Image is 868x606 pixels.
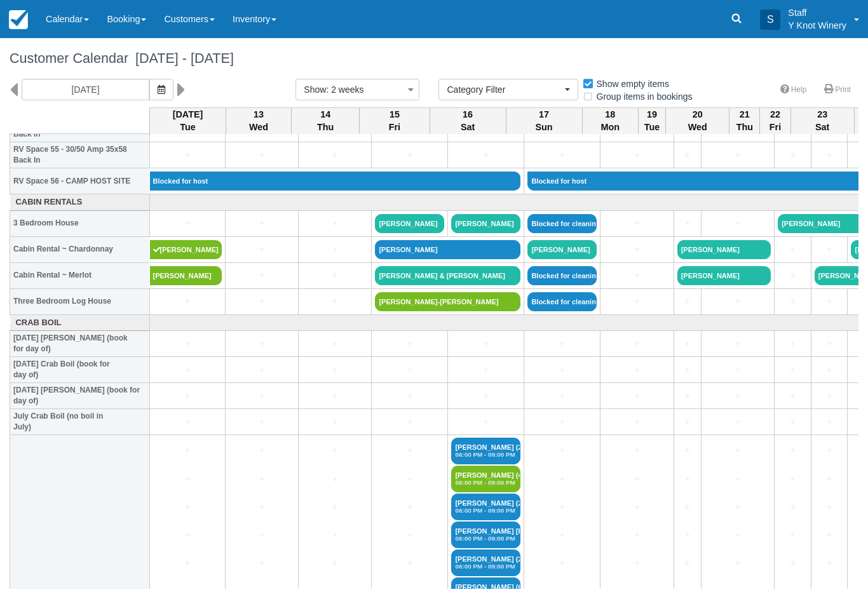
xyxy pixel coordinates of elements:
span: : 2 weeks [326,84,363,95]
a: [PERSON_NAME] [677,240,771,259]
a: + [153,501,222,514]
a: + [815,295,844,308]
a: + [229,415,295,429]
a: + [229,389,295,403]
a: + [229,295,295,308]
a: + [604,556,670,570]
a: + [677,363,698,377]
span: [DATE] - [DATE] [128,50,234,66]
a: + [375,337,444,351]
a: + [229,269,295,282]
em: 06:00 PM - 09:00 PM [455,479,517,487]
a: [PERSON_NAME] [375,240,520,259]
span: Category Filter [447,83,562,96]
a: + [375,149,444,162]
a: + [229,243,295,256]
a: + [302,363,368,377]
a: + [527,584,597,598]
a: + [705,149,771,162]
th: 23 Sat [790,107,854,134]
th: July Crab Boil (no boil in July) [10,409,150,435]
a: + [153,444,222,457]
label: Show empty items [582,74,677,93]
a: + [375,556,444,570]
a: + [677,529,698,542]
a: + [604,529,670,542]
a: + [778,269,808,282]
a: + [451,363,520,377]
th: 3 Bedroom House [10,210,150,236]
a: [PERSON_NAME] (2)06:00 PM - 09:00 PM [451,494,520,520]
a: + [815,363,844,377]
em: 06:00 PM - 09:00 PM [455,451,517,459]
a: + [153,295,222,308]
a: + [604,389,670,403]
label: Group items in bookings [582,87,701,106]
a: + [604,243,670,256]
a: + [705,389,771,403]
a: + [527,529,597,542]
a: + [229,473,295,486]
th: Cabin Rental ~ Merlot [10,262,150,288]
a: + [302,444,368,457]
th: [DATE] [PERSON_NAME] (book for day of) [10,383,150,409]
th: 16 Sat [430,107,506,134]
a: + [302,217,368,230]
a: + [527,444,597,457]
a: + [677,473,698,486]
a: + [375,473,444,486]
a: + [229,337,295,351]
a: + [778,363,808,377]
a: + [604,269,670,282]
em: 06:00 PM - 09:00 PM [455,535,517,542]
a: [PERSON_NAME] & [PERSON_NAME] [375,266,520,285]
a: + [604,149,670,162]
a: + [815,444,844,457]
a: Blocked for cleaning [527,214,597,233]
a: + [705,217,771,230]
a: + [153,415,222,429]
a: + [604,584,670,598]
a: [PERSON_NAME] [677,266,771,285]
a: + [778,295,808,308]
em: 06:00 PM - 09:00 PM [455,507,517,515]
th: 14 Thu [292,107,360,134]
a: + [705,529,771,542]
a: + [375,415,444,429]
th: 21 Thu [729,107,760,134]
a: + [705,363,771,377]
a: + [302,556,368,570]
a: + [302,389,368,403]
a: + [451,389,520,403]
a: + [705,556,771,570]
a: [PERSON_NAME] [150,266,222,285]
a: [PERSON_NAME] (4)06:00 PM - 09:00 PM [451,466,520,492]
a: + [604,295,670,308]
a: Blocked for host [150,172,521,191]
a: + [778,337,808,351]
a: + [451,149,520,162]
a: + [705,444,771,457]
a: + [705,473,771,486]
button: Category Filter [438,79,578,100]
a: + [229,444,295,457]
a: Blocked for cleaning [527,292,597,311]
a: + [302,501,368,514]
a: + [778,389,808,403]
a: + [677,337,698,351]
a: + [527,473,597,486]
span: Show empty items [582,79,679,88]
a: + [302,295,368,308]
a: + [375,444,444,457]
a: + [604,444,670,457]
th: 19 Tue [638,107,665,134]
a: + [815,556,844,570]
a: + [527,415,597,429]
th: [DATE] Tue [150,107,226,134]
a: + [375,584,444,598]
a: + [677,389,698,403]
th: 22 Fri [760,107,790,134]
a: + [705,337,771,351]
th: Three Bedroom Log House [10,288,150,314]
a: + [778,415,808,429]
